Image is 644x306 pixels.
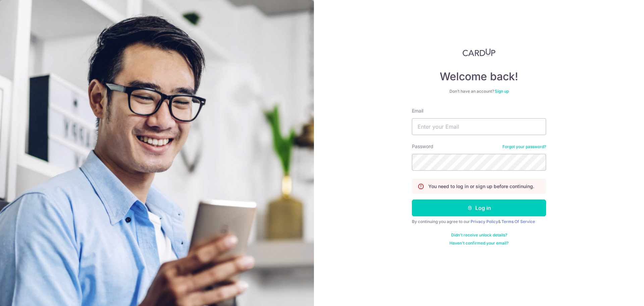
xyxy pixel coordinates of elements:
a: Terms Of Service [501,219,535,224]
a: Sign up [495,89,509,94]
button: Log in [412,200,546,216]
a: Didn't receive unlock details? [451,232,507,238]
div: Don’t have an account? [412,89,546,94]
h4: Welcome back! [412,70,546,83]
img: CardUp Logo [463,48,495,56]
label: Password [412,143,433,150]
label: Email [412,107,423,114]
div: By continuing you agree to our & [412,219,546,224]
input: Enter your Email [412,118,546,135]
a: Privacy Policy [471,219,498,224]
a: Haven't confirmed your email? [449,241,508,246]
a: Forgot your password? [502,144,546,149]
p: You need to log in or sign up before continuing. [428,183,534,190]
